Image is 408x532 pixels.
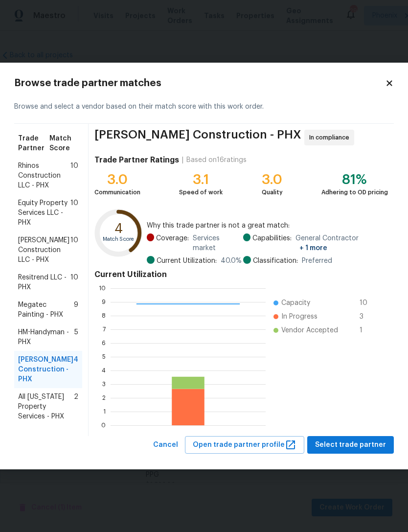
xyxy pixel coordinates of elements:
[18,134,49,153] span: Trade Partner
[262,187,283,197] div: Quality
[102,394,106,400] text: 2
[102,340,106,346] text: 6
[179,175,223,185] div: 3.1
[153,439,178,451] span: Cancel
[18,198,70,228] span: Equity Property Services LLC - PHX
[315,439,386,451] span: Select trade partner
[74,392,78,421] span: 2
[179,187,223,197] div: Speed of work
[94,155,179,165] h4: Trade Partner Ratings
[103,408,106,414] text: 1
[18,392,74,421] span: All [US_STATE] Property Services - PHX
[70,198,78,228] span: 10
[360,312,375,322] span: 3
[185,436,304,454] button: Open trade partner profile
[18,273,70,292] span: Resitrend LLC - PHX
[102,353,106,359] text: 5
[102,367,106,373] text: 4
[103,237,135,242] text: Match Score
[102,381,106,387] text: 3
[307,436,394,454] button: Select trade partner
[70,235,78,265] span: 10
[281,325,338,335] span: Vendor Accepted
[94,175,140,185] div: 3.0
[74,327,78,347] span: 5
[309,133,353,142] span: In compliance
[73,355,78,384] span: 4
[360,325,375,335] span: 1
[94,270,388,279] h4: Current Utilization
[221,256,242,266] span: 40.0 %
[18,300,74,320] span: Megatec Painting - PHX
[101,422,106,428] text: 0
[14,78,385,88] h2: Browse trade partner matches
[114,222,123,235] text: 4
[302,256,332,266] span: Preferred
[299,245,327,252] span: + 1 more
[193,439,296,451] span: Open trade partner profile
[321,187,388,197] div: Adhering to OD pricing
[156,233,189,253] span: Coverage:
[103,326,106,332] text: 7
[18,327,74,347] span: HM-Handyman - PHX
[193,233,243,253] span: Services market
[70,273,78,292] span: 10
[262,175,283,185] div: 3.0
[157,256,217,266] span: Current Utilization:
[360,298,375,308] span: 10
[94,130,301,145] span: [PERSON_NAME] Construction - PHX
[252,233,292,253] span: Capabilities:
[74,300,78,320] span: 9
[99,285,106,291] text: 10
[253,256,298,266] span: Classification:
[186,155,247,165] div: Based on 16 ratings
[14,90,394,124] div: Browse and select a vendor based on their match score with this work order.
[94,187,140,197] div: Communication
[179,155,186,165] div: |
[149,436,182,454] button: Cancel
[49,134,78,153] span: Match Score
[147,221,388,231] span: Why this trade partner is not a great match:
[321,175,388,185] div: 81%
[102,312,106,318] text: 8
[102,299,106,304] text: 9
[18,355,73,384] span: [PERSON_NAME] Construction - PHX
[18,235,70,265] span: [PERSON_NAME] Construction LLC - PHX
[281,298,310,308] span: Capacity
[295,233,388,253] span: General Contractor
[281,312,317,322] span: In Progress
[18,161,70,190] span: Rhinos Construction LLC - PHX
[70,161,78,190] span: 10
